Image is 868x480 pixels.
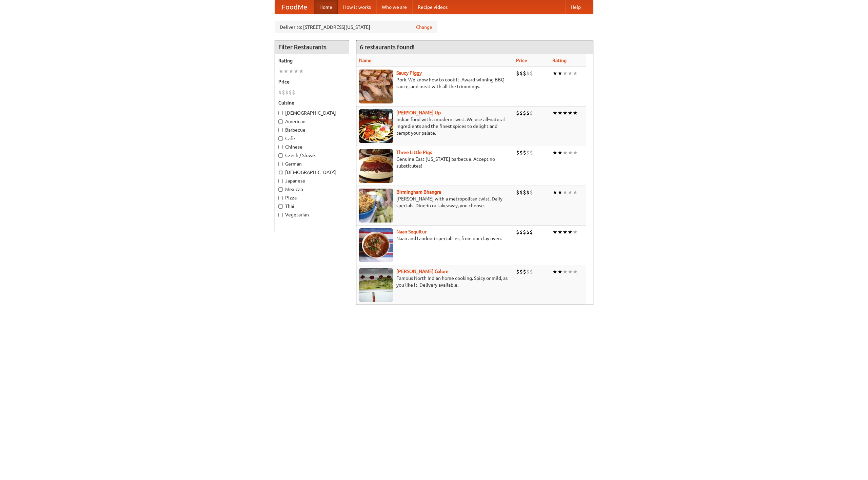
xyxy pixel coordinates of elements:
[396,189,441,195] a: Birmingham Bhangra
[359,76,511,90] p: Pork. We know how to cook it. Award-winning BBQ sauce, and meat with all the trimmings.
[359,156,511,169] p: Genuine East [US_STATE] barbecue. Accept no substitutes!
[278,99,346,106] h5: Cuisine
[519,268,523,275] li: $
[359,228,393,262] img: naansequitur.jpg
[338,0,376,14] a: How it works
[278,152,346,159] label: Czech / Slovak
[557,109,563,117] li: ★
[519,189,523,196] li: $
[526,109,530,117] li: $
[283,68,289,75] li: ★
[523,189,526,196] li: $
[516,228,519,236] li: $
[289,89,292,96] li: $
[568,149,573,156] li: ★
[278,186,346,193] label: Mexican
[278,127,346,133] label: Barbecue
[516,149,519,156] li: $
[396,70,422,76] a: Saucy Piggy
[526,70,530,77] li: $
[557,228,563,236] li: ★
[278,187,283,192] input: Mexican
[573,228,578,236] li: ★
[552,189,557,196] li: ★
[275,40,349,54] h4: Filter Restaurants
[376,0,412,14] a: Who we are
[530,109,533,117] li: $
[396,229,427,234] b: Naan Sequitur
[278,143,346,150] label: Chinese
[359,275,511,288] p: Famous North Indian home cooking. Spicy or mild, as you like it. Delivery available.
[282,89,285,96] li: $
[523,149,526,156] li: $
[285,89,289,96] li: $
[359,195,511,209] p: [PERSON_NAME] with a metropolitan twist. Daily specials. Dine-in or takeaway, you choose.
[526,189,530,196] li: $
[516,58,527,63] a: Price
[563,268,568,275] li: ★
[278,128,283,132] input: Barbecue
[530,149,533,156] li: $
[278,118,346,125] label: American
[552,149,557,156] li: ★
[573,268,578,275] li: ★
[573,70,578,77] li: ★
[278,110,346,116] label: [DEMOGRAPHIC_DATA]
[278,169,346,176] label: [DEMOGRAPHIC_DATA]
[573,189,578,196] li: ★
[278,111,283,115] input: [DEMOGRAPHIC_DATA]
[359,189,393,223] img: bhangra.jpg
[523,109,526,117] li: $
[278,204,283,209] input: Thai
[278,160,346,167] label: German
[278,57,346,64] h5: Rating
[278,145,283,149] input: Chinese
[516,189,519,196] li: $
[565,0,586,14] a: Help
[412,0,453,14] a: Recipe videos
[530,228,533,236] li: $
[299,68,304,75] li: ★
[526,228,530,236] li: $
[359,235,511,242] p: Naan and tandoori specialties, from our clay oven.
[519,109,523,117] li: $
[359,268,393,302] img: currygalore.jpg
[519,149,523,156] li: $
[552,228,557,236] li: ★
[278,213,283,217] input: Vegetarian
[563,109,568,117] li: ★
[573,149,578,156] li: ★
[359,149,393,183] img: littlepigs.jpg
[275,21,437,33] div: Deliver to: [STREET_ADDRESS][US_STATE]
[523,228,526,236] li: $
[530,70,533,77] li: $
[278,89,282,96] li: $
[359,58,372,63] a: Name
[568,109,573,117] li: ★
[557,70,563,77] li: ★
[396,150,432,155] a: Three Little Pigs
[278,194,346,201] label: Pizza
[396,269,449,274] a: [PERSON_NAME] Galore
[294,68,299,75] li: ★
[552,109,557,117] li: ★
[278,196,283,200] input: Pizza
[568,268,573,275] li: ★
[552,58,567,63] a: Rating
[523,268,526,275] li: $
[278,179,283,183] input: Japanese
[563,228,568,236] li: ★
[416,24,432,31] a: Change
[530,268,533,275] li: $
[516,268,519,275] li: $
[275,0,314,14] a: FoodMe
[278,119,283,124] input: American
[563,189,568,196] li: ★
[519,70,523,77] li: $
[278,177,346,184] label: Japanese
[278,162,283,166] input: German
[519,228,523,236] li: $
